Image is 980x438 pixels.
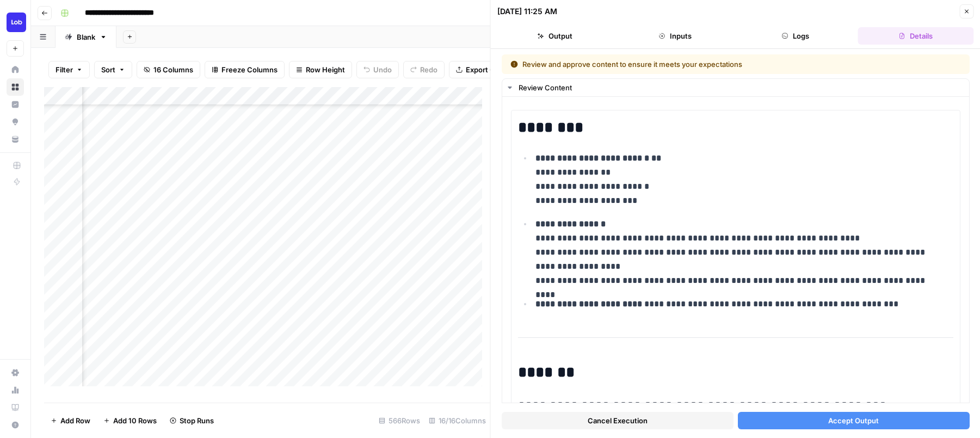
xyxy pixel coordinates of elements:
[502,79,969,96] button: Review Content
[7,61,24,78] a: Home
[306,64,345,75] span: Row Height
[289,61,352,78] button: Row Height
[7,9,24,36] button: Workspace: Lob
[221,64,278,75] span: Freeze Columns
[163,412,220,429] button: Stop Runs
[497,6,557,17] div: [DATE] 11:25 AM
[153,64,193,75] span: 16 Columns
[7,13,26,32] img: Lob Logo
[403,61,445,78] button: Redo
[737,412,969,429] button: Accept Output
[56,26,116,48] a: Blank
[7,416,24,434] button: Help + Support
[205,61,285,78] button: Freeze Columns
[858,27,973,45] button: Details
[48,61,90,78] button: Filter
[828,415,879,426] span: Accept Output
[97,412,163,429] button: Add 10 Rows
[7,96,24,113] a: Insights
[7,364,24,381] a: Settings
[519,82,963,93] div: Review Content
[587,415,647,426] span: Cancel Execution
[56,64,73,75] span: Filter
[77,32,95,42] div: Blank
[7,131,24,148] a: Your Data
[502,412,734,429] button: Cancel Execution
[449,61,511,78] button: Export CSV
[424,412,490,429] div: 16/16 Columns
[466,64,504,75] span: Export CSV
[180,415,214,426] span: Stop Runs
[60,415,90,426] span: Add Row
[113,415,157,426] span: Add 10 Rows
[137,61,200,78] button: 16 Columns
[94,61,132,78] button: Sort
[101,64,115,75] span: Sort
[420,64,437,75] span: Redo
[737,27,853,45] button: Logs
[7,113,24,131] a: Opportunities
[44,412,97,429] button: Add Row
[374,412,424,429] div: 566 Rows
[510,59,852,70] div: Review and approve content to ensure it meets your expectations
[7,78,24,96] a: Browse
[7,399,24,416] a: Learning Hub
[497,27,613,45] button: Output
[356,61,399,78] button: Undo
[7,381,24,399] a: Usage
[373,64,392,75] span: Undo
[617,27,733,45] button: Inputs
